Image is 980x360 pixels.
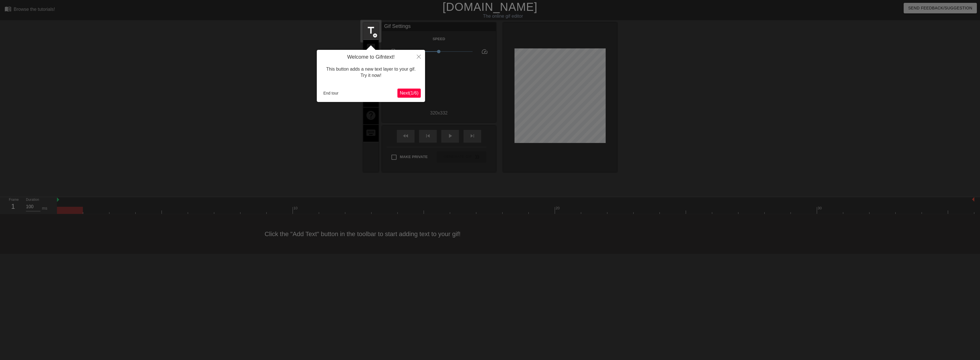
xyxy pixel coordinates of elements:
[321,89,341,97] button: End tour
[413,50,425,63] button: Close
[397,89,421,98] button: Next
[321,54,421,60] h4: Welcome to Gifntext!
[400,91,418,95] span: Next ( 1 / 6 )
[321,60,421,85] div: This button adds a new text layer to your gif. Try it now!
